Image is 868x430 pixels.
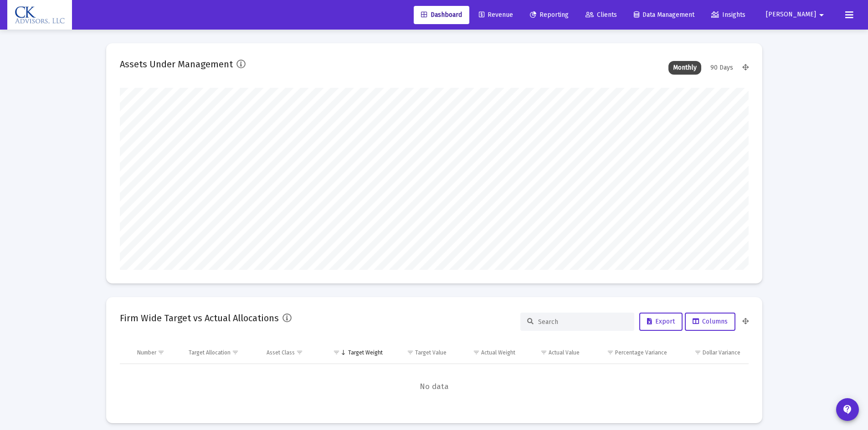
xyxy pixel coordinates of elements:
td: Column Percentage Variance [586,342,673,364]
div: Number [137,349,156,356]
div: Actual Value [549,349,580,356]
div: Target Weight [348,349,383,356]
span: Insights [711,11,745,19]
span: Show filter options for column 'Target Weight' [333,349,340,356]
mat-icon: contact_support [842,404,853,415]
span: No data [120,382,749,392]
div: 90 Days [706,61,738,75]
div: Data grid [120,342,749,410]
span: Data Management [634,11,694,19]
td: Column Actual Weight [453,342,521,364]
td: Column Target Value [389,342,453,364]
span: Show filter options for column 'Target Value' [407,349,414,356]
input: Search [538,318,627,326]
div: Dollar Variance [703,349,740,356]
span: Dashboard [421,11,462,19]
td: Column Actual Value [522,342,586,364]
button: [PERSON_NAME] [755,5,838,24]
mat-icon: arrow_drop_down [816,6,827,24]
span: Export [647,318,675,325]
span: Show filter options for column 'Asset Class' [296,349,303,356]
span: Show filter options for column 'Actual Value' [540,349,547,356]
span: Show filter options for column 'Dollar Variance' [694,349,701,356]
span: Show filter options for column 'Actual Weight' [473,349,480,356]
td: Column Target Allocation [182,342,260,364]
div: Monthly [668,61,701,75]
div: Percentage Variance [615,349,667,356]
span: Reporting [530,11,569,19]
span: Show filter options for column 'Percentage Variance' [607,349,614,356]
span: Show filter options for column 'Target Allocation' [232,349,239,356]
td: Column Number [131,342,183,364]
td: Column Target Weight [321,342,389,364]
span: Revenue [479,11,513,19]
h2: Firm Wide Target vs Actual Allocations [120,311,279,325]
td: Column Asset Class [260,342,321,364]
a: Revenue [472,6,520,24]
h2: Assets Under Management [120,57,233,71]
div: Actual Weight [481,349,515,356]
button: Columns [685,313,735,331]
a: Dashboard [414,6,469,24]
span: Columns [693,318,728,325]
button: Export [639,313,683,331]
a: Clients [578,6,624,24]
span: Clients [586,11,617,19]
span: [PERSON_NAME] [766,11,816,19]
a: Reporting [523,6,576,24]
span: Show filter options for column 'Number' [158,349,164,356]
div: Target Allocation [189,349,231,356]
td: Column Dollar Variance [673,342,748,364]
div: Asset Class [267,349,295,356]
img: Dashboard [14,6,65,24]
a: Insights [704,6,753,24]
div: Target Value [415,349,447,356]
a: Data Management [627,6,702,24]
